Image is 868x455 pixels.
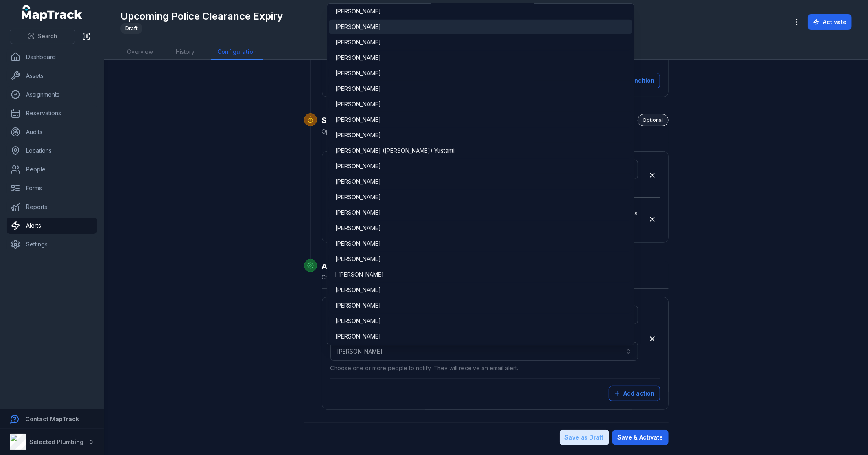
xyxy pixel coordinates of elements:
[335,255,381,263] span: [PERSON_NAME]
[335,147,455,155] span: [PERSON_NAME] ([PERSON_NAME]) Yustanti
[335,286,381,294] span: [PERSON_NAME]
[335,162,381,170] span: [PERSON_NAME]
[335,100,381,108] span: [PERSON_NAME]
[335,23,381,31] span: [PERSON_NAME]
[335,178,381,186] span: [PERSON_NAME]
[335,332,381,341] span: [PERSON_NAME]
[335,38,381,46] span: [PERSON_NAME]
[335,54,381,62] span: [PERSON_NAME]
[335,270,384,279] span: I [PERSON_NAME]
[330,342,638,361] button: [PERSON_NAME]
[335,317,381,325] span: [PERSON_NAME]
[335,69,381,77] span: [PERSON_NAME]
[335,301,381,310] span: [PERSON_NAME]
[335,116,381,124] span: [PERSON_NAME]
[335,240,381,248] span: [PERSON_NAME]
[335,131,381,139] span: [PERSON_NAME]
[335,85,381,93] span: [PERSON_NAME]
[327,3,634,345] div: [PERSON_NAME]
[335,209,381,217] span: [PERSON_NAME]
[335,193,381,201] span: [PERSON_NAME]
[335,224,381,232] span: [PERSON_NAME]
[335,7,381,15] span: [PERSON_NAME]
